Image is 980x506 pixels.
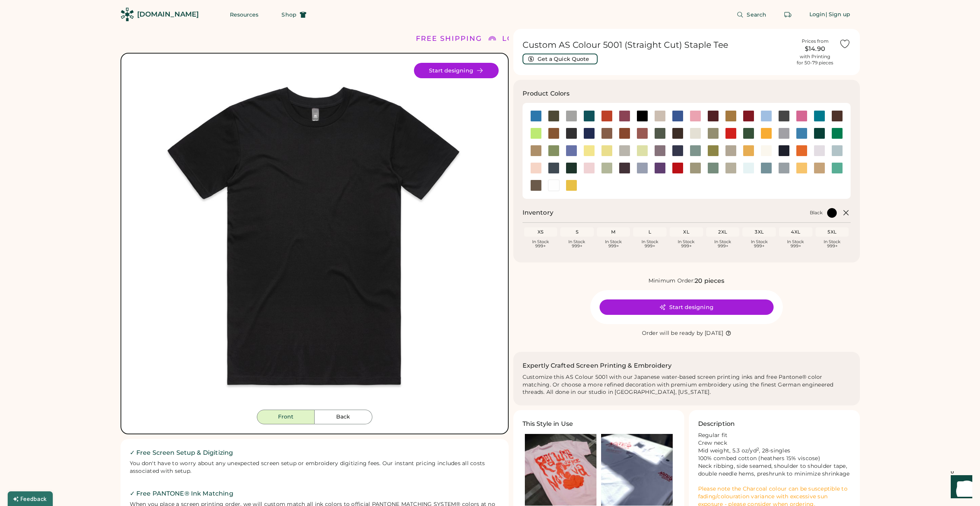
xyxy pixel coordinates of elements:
h3: This Style in Use [523,419,573,429]
button: Front [257,410,315,424]
sup: 2 [757,447,759,452]
iframe: Front Chat [943,471,977,504]
span: Shop [281,12,296,17]
h2: Inventory [523,208,553,217]
div: 5001 Style Image [141,63,488,410]
div: In Stock 999+ [781,240,811,248]
div: XL [671,229,702,235]
div: [DATE] [705,329,724,337]
div: 2XL [708,229,738,235]
img: Pink t-shirt printed with waterbased red glitter ink. [525,434,596,506]
div: Customize this AS Colour 5001 with our Japanese water-based screen printing inks and free Pantone... [523,373,851,397]
span: Search [747,12,766,17]
div: In Stock 999+ [562,240,592,248]
div: Login [809,11,826,18]
div: Minimum Order: [648,277,695,285]
div: In Stock 999+ [817,240,848,248]
div: 3XL [744,229,774,235]
div: M [598,229,629,235]
button: Start designing [600,299,774,315]
div: In Stock 999+ [744,240,774,248]
div: Black [810,210,823,216]
div: LOWER 48 STATES [502,34,580,44]
h2: ✓ Free Screen Setup & Digitizing [130,448,499,457]
button: Get a Quick Quote [523,54,598,64]
div: with Printing for 50-79 pieces [797,54,833,66]
div: [DOMAIN_NAME] [137,10,199,19]
div: In Stock 999+ [708,240,738,248]
div: L [635,229,665,235]
div: $14.90 [796,44,834,54]
div: In Stock 999+ [671,240,702,248]
h3: Product Colors [523,89,570,98]
h1: Custom AS Colour 5001 (Straight Cut) Staple Tee [523,40,791,50]
button: Search [727,7,776,22]
div: S [562,229,592,235]
button: Resources [221,7,268,22]
div: FREE SHIPPING [416,34,482,44]
button: Back [315,410,372,424]
div: Prices from [802,38,829,44]
div: Order will be ready by [642,329,704,337]
div: XS [526,229,556,235]
h2: ✓ Free PANTONE® Ink Matching [130,489,499,498]
img: 5001 - Black Front Image [141,63,488,410]
h2: Expertly Crafted Screen Printing & Embroidery [523,361,672,370]
h3: Description [698,419,735,429]
button: Shop [272,7,315,22]
div: In Stock 999+ [526,240,556,248]
button: Start designing [414,63,499,78]
div: 20 pieces [695,276,724,286]
button: Retrieve an order [780,7,796,22]
div: In Stock 999+ [635,240,665,248]
img: Rendered Logo - Screens [121,8,134,21]
div: | Sign up [826,11,851,18]
div: You don't have to worry about any unexpected screen setup or embroidery digitizing fees. Our inst... [130,460,499,475]
div: 5XL [817,229,848,235]
div: 4XL [781,229,811,235]
div: In Stock 999+ [598,240,629,248]
img: T-shirts printed with Nate's Oatmeal Cookies logo. White shirt with red ink. [601,434,673,506]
